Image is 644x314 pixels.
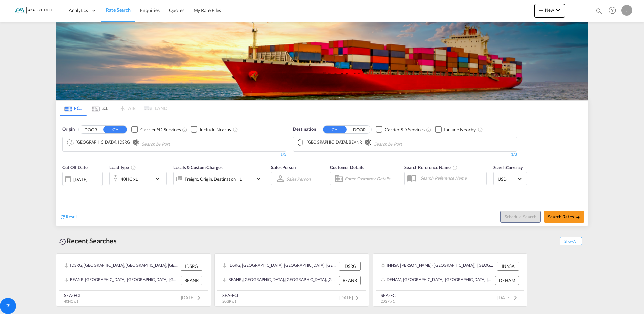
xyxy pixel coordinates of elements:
[62,126,74,133] span: Origin
[339,276,361,285] div: BEANR
[60,101,167,116] md-pagination-wrapper: Use the left and right arrow keys to navigate between tabs
[300,139,362,145] div: Antwerp, BEANR
[560,237,582,245] span: Show All
[452,165,458,170] md-icon: Your search will be saved by the below given name
[497,262,519,271] div: INNSA
[66,137,208,150] md-chips-wrap: Chips container. Use arrow keys to select chips.
[79,126,102,133] button: DOOR
[109,172,167,185] div: 40HC x1icon-chevron-down
[381,292,398,299] div: SEA-FCL
[106,7,131,13] span: Rate Search
[185,174,242,184] div: Freight Origin Destination Factory Stuffing
[121,174,138,184] div: 40HC x1
[223,276,337,285] div: BEANR, Antwerp, Belgium, Western Europe, Europe
[195,294,203,302] md-icon: icon-chevron-right
[64,276,179,285] div: BEANR, Antwerp, Belgium, Western Europe, Europe
[444,126,476,133] div: Include Nearby
[56,22,588,100] img: LCL+%26+FCL+BACKGROUND.png
[426,127,431,132] md-icon: Unchecked: Search for CY (Container Yard) services for all selected carriers.Checked : Search for...
[300,139,363,145] div: Press delete to remove this chip.
[129,139,139,146] button: Remove
[181,295,203,300] span: [DATE]
[595,7,603,18] div: icon-magnify
[554,6,562,14] md-icon: icon-chevron-down
[293,126,316,133] span: Destination
[200,126,231,133] div: Include Nearby
[62,172,103,186] div: [DATE]
[353,294,361,302] md-icon: icon-chevron-right
[497,295,519,300] span: [DATE]
[69,7,88,14] span: Analytics
[60,213,77,221] div: icon-refreshReset
[140,126,181,133] div: Carrier SD Services
[537,6,545,14] md-icon: icon-plus 400-fg
[323,126,347,133] button: CY
[376,126,425,133] md-checkbox: Checkbox No Ink
[478,127,483,132] md-icon: Unchecked: Ignores neighbouring ports when fetching rates.Checked : Includes neighbouring ports w...
[233,127,238,132] md-icon: Unchecked: Ignores neighbouring ports when fetching rates.Checked : Includes neighbouring ports w...
[339,295,361,300] span: [DATE]
[500,211,541,223] button: Note: By default Schedule search will only considerorigin ports, destination ports and cut off da...
[62,185,67,194] md-datepicker: Select
[69,139,131,145] div: Press delete to remove this chip.
[330,165,364,170] span: Customer Details
[498,176,517,182] span: USD
[153,175,165,183] md-icon: icon-chevron-down
[169,7,184,13] span: Quotes
[286,174,311,184] md-select: Sales Person
[381,276,493,285] div: DEHAM, Hamburg, Germany, Western Europe, Europe
[131,165,136,170] md-icon: icon-information-outline
[182,127,187,132] md-icon: Unchecked: Search for CY (Container Yard) services for all selected carriers.Checked : Search for...
[404,165,458,170] span: Search Reference Name
[511,294,519,302] md-icon: icon-chevron-right
[548,214,580,219] span: Search Rates
[109,165,136,170] span: Load Type
[345,174,395,184] input: Enter Customer Details
[10,3,56,18] img: f843cad07f0a11efa29f0335918cc2fb.png
[293,152,517,157] div: 1/3
[69,139,130,145] div: Semarang, IDSRG
[373,253,527,307] recent-search-card: INNSA, [PERSON_NAME] ([GEOGRAPHIC_DATA]), [GEOGRAPHIC_DATA], [GEOGRAPHIC_DATA], [GEOGRAPHIC_DATA]...
[56,253,211,307] recent-search-card: IDSRG, [GEOGRAPHIC_DATA], [GEOGRAPHIC_DATA], [GEOGRAPHIC_DATA], [GEOGRAPHIC_DATA] IDSRGBEANR, [GE...
[493,165,523,170] span: Search Currency
[64,262,179,271] div: IDSRG, Semarang, Indonesia, South East Asia, Asia Pacific
[222,292,239,299] div: SEA-FCL
[173,165,223,170] span: Locals & Custom Charges
[87,101,114,116] md-tab-item: LCL
[607,5,618,16] span: Help
[194,7,221,13] span: My Rate Files
[497,174,523,184] md-select: Select Currency: $ USDUnited States Dollar
[374,139,438,150] input: Chips input.
[621,5,632,16] div: J
[607,5,621,17] div: Help
[56,233,119,248] div: Recent Searches
[339,262,361,271] div: IDSRG
[222,299,236,303] span: 20GP x 1
[254,175,262,183] md-icon: icon-chevron-down
[103,126,127,133] button: CY
[64,299,78,303] span: 40HC x 1
[271,165,296,170] span: Sales Person
[348,126,371,133] button: DOOR
[64,292,81,299] div: SEA-FCL
[361,139,371,146] button: Remove
[62,152,286,157] div: 1/3
[142,139,206,150] input: Chips input.
[62,165,88,170] span: Cut Off Date
[495,276,519,285] div: DEHAM
[435,126,476,133] md-checkbox: Checkbox No Ink
[381,262,495,271] div: INNSA, Jawaharlal Nehru (Nhava Sheva), India, Indian Subcontinent, Asia Pacific
[417,173,486,183] input: Search Reference Name
[381,299,395,303] span: 20GP x 1
[297,137,441,150] md-chips-wrap: Chips container. Use arrow keys to select chips.
[59,238,67,246] md-icon: icon-backup-restore
[214,253,369,307] recent-search-card: IDSRG, [GEOGRAPHIC_DATA], [GEOGRAPHIC_DATA], [GEOGRAPHIC_DATA], [GEOGRAPHIC_DATA] IDSRGBEANR, [GE...
[181,276,202,285] div: BEANR
[60,101,87,116] md-tab-item: FCL
[56,116,588,226] div: OriginDOOR CY Checkbox No InkUnchecked: Search for CY (Container Yard) services for all selected ...
[544,211,584,223] button: Search Ratesicon-arrow-right
[60,214,66,220] md-icon: icon-refresh
[537,7,562,13] span: New
[223,262,337,271] div: IDSRG, Semarang, Indonesia, South East Asia, Asia Pacific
